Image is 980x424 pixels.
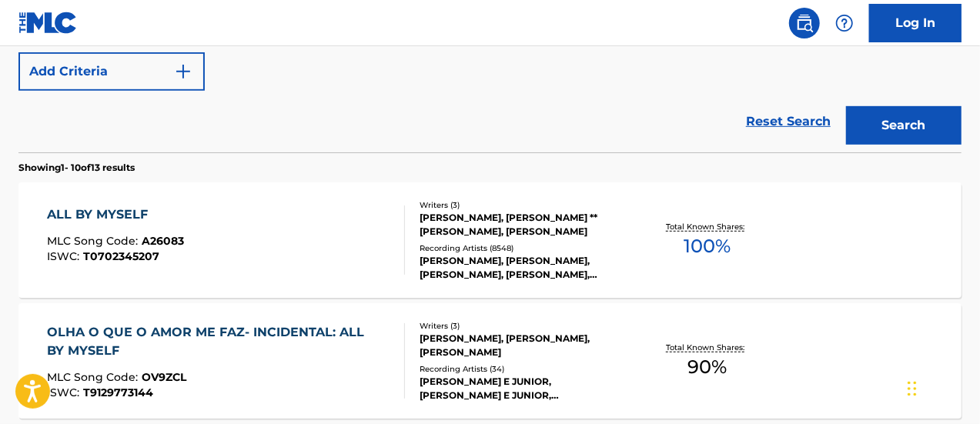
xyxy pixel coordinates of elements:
div: OLHA O QUE O AMOR ME FAZ- INCIDENTAL: ALL BY MYSELF [47,323,393,360]
img: help [835,14,854,32]
p: Total Known Shares: [667,221,749,232]
img: 9d2ae6d4665cec9f34b9.svg [174,62,192,81]
div: Recording Artists ( 34 ) [420,363,629,375]
div: ALL BY MYSELF [47,205,184,224]
span: ISWC : [47,249,83,263]
div: Drag [908,366,917,412]
span: A26083 [142,234,184,248]
div: [PERSON_NAME], [PERSON_NAME], [PERSON_NAME] [420,332,629,359]
div: Writers ( 3 ) [420,320,629,332]
a: Reset Search [738,105,838,139]
p: Showing 1 - 10 of 13 results [18,161,135,175]
div: Help [829,8,860,38]
span: OV9ZCL [142,370,186,384]
span: 90 % [688,353,727,381]
a: ALL BY MYSELFMLC Song Code:A26083ISWC:T0702345207Writers (3)[PERSON_NAME], [PERSON_NAME] **[PERSO... [18,182,962,298]
iframe: Chat Widget [903,350,980,424]
span: T9129773144 [83,386,153,399]
img: search [795,14,814,32]
div: Writers ( 3 ) [420,199,629,211]
button: Add Criteria [18,52,205,91]
span: MLC Song Code : [47,370,142,384]
button: Search [846,106,962,145]
div: Recording Artists ( 8548 ) [420,242,629,254]
a: Public Search [789,8,820,38]
div: [PERSON_NAME] E JUNIOR, [PERSON_NAME] E JUNIOR, [PERSON_NAME] E JUNIOR, [PERSON_NAME] E JUNIOR, [... [420,375,629,402]
span: T0702345207 [83,249,159,263]
a: OLHA O QUE O AMOR ME FAZ- INCIDENTAL: ALL BY MYSELFMLC Song Code:OV9ZCLISWC:T9129773144Writers (3... [18,303,962,419]
div: [PERSON_NAME], [PERSON_NAME], [PERSON_NAME], [PERSON_NAME], [PERSON_NAME], [PERSON_NAME] [420,254,629,282]
a: Log In [869,4,962,42]
img: MLC Logo [18,12,78,34]
div: [PERSON_NAME], [PERSON_NAME] **[PERSON_NAME], [PERSON_NAME] [420,211,629,239]
span: MLC Song Code : [47,234,142,248]
p: Total Known Shares: [667,342,749,353]
span: ISWC : [47,386,83,399]
span: 100 % [684,232,731,260]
